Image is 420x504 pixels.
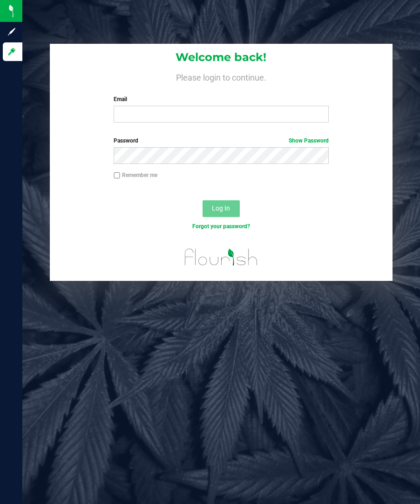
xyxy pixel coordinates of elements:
inline-svg: Log in [7,47,16,56]
button: Log In [203,200,240,217]
label: Email [114,95,328,103]
h1: Welcome back! [50,51,393,63]
inline-svg: Sign up [7,27,16,36]
img: flourish_logo.svg [178,240,264,274]
span: Password [114,137,138,144]
span: Log In [212,204,230,212]
a: Forgot your password? [192,223,250,230]
input: Remember me [114,172,120,179]
h4: Please login to continue. [50,71,393,82]
label: Remember me [114,171,157,179]
a: Show Password [289,137,329,144]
